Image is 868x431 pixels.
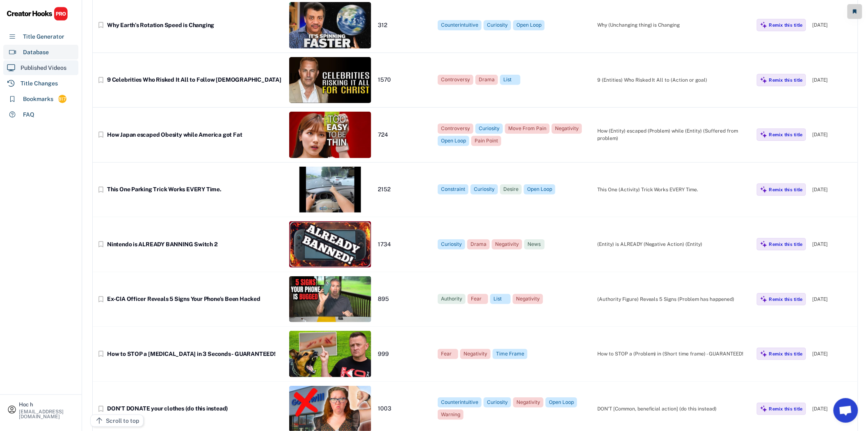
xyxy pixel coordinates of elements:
div: Open Loop [516,22,541,29]
div: (Entity) is ALREADY (Negative Action) (Entity) [597,241,750,248]
div: FAQ [23,110,34,119]
div: Remix this title [769,187,803,193]
div: [DATE] [813,350,854,358]
div: Remix this title [769,22,803,28]
div: Curiosity [479,125,500,132]
div: (Authority Figure) Reveals 5 Signs (Problem has happened) [597,296,750,303]
div: Open Loop [549,399,574,406]
div: Constraint [441,186,465,193]
img: MagicMajor%20%28Purple%29.svg [760,296,767,303]
div: Counterintuitive [441,399,478,406]
div: 1734 [378,241,431,248]
div: 724 [378,131,431,139]
img: thumbnail%20%2846%29.jpg [289,331,371,377]
div: Scroll to top [106,417,139,425]
button: bookmark_border [97,76,105,84]
div: Curiosity [487,22,508,29]
div: This One (Activity) Trick Works EVERY Time. [597,186,750,193]
div: Pain Point [475,138,498,144]
button: bookmark_border [97,240,105,248]
div: Desire [503,186,519,193]
div: [DATE] [813,131,854,138]
img: MagicMajor%20%28Purple%29.svg [760,21,767,29]
img: thumbnail%20%2851%29.jpg [289,112,371,158]
img: thumbnail%20%2843%29.jpg [289,276,371,323]
div: DON'T [Common, beneficial action] (do this instead) [597,405,750,413]
div: Remix this title [769,296,803,302]
div: Remix this title [769,406,803,412]
div: Authority [441,296,462,303]
img: MagicMajor%20%28Purple%29.svg [760,241,767,248]
div: Curiosity [474,186,495,193]
div: Nintendo is ALREADY BANNING Switch 2 [107,241,283,248]
div: 1570 [378,76,431,84]
div: Why Earth’s Rotation Speed is Changing [107,22,283,29]
div: [DATE] [813,405,854,413]
div: Curiosity [441,241,462,248]
div: [EMAIL_ADDRESS][DOMAIN_NAME] [19,409,75,419]
div: [DATE] [813,241,854,248]
button: bookmark_border [97,131,105,139]
div: Open Loop [441,138,466,144]
div: How Japan escaped Obesity while America got Fat [107,131,283,139]
div: Hoc h [19,402,75,407]
img: MagicMajor%20%28Purple%29.svg [760,186,767,193]
img: CHPRO%20Logo.svg [7,7,68,21]
div: Move From Pain [508,125,546,132]
div: Time Frame [496,351,524,358]
div: Bookmarks [23,95,53,103]
div: Ex-CIA Officer Reveals 5 Signs Your Phone’s Been Hacked [107,296,283,303]
div: Warning [441,411,460,418]
div: Drama [471,241,487,248]
div: List [493,296,507,303]
div: 1003 [378,405,431,413]
div: Remix this title [769,132,803,138]
div: Title Generator [23,32,64,41]
div: Controversy [441,76,470,83]
div: 312 [378,22,431,29]
div: Controversy [441,125,470,132]
div: 2152 [378,186,431,193]
img: MagicMajor%20%28Purple%29.svg [760,350,767,358]
button: bookmark_border [97,350,105,358]
img: thumbnail%20%2862%29.jpg [289,2,371,48]
div: This One Parking Trick Works EVERY Time. [107,186,283,193]
div: Database [23,48,49,57]
div: DON'T DONATE your clothes (do this instead) [107,405,283,413]
div: Curiosity [487,399,508,406]
div: Remix this title [769,351,803,357]
div: How to STOP a [MEDICAL_DATA] in 3 Seconds - GUARANTEED! [107,351,283,358]
img: thumbnail%20%2869%29.jpg [289,57,371,103]
div: Negativity [464,351,487,358]
div: List [503,76,517,83]
img: thumbnail%20%2864%29.jpg [289,167,371,213]
button: bookmark_border [97,295,105,303]
button: bookmark_border [97,405,105,413]
button: bookmark_border [97,186,105,194]
div: Remix this title [769,77,803,83]
img: MagicMajor%20%28Purple%29.svg [760,405,767,413]
div: 895 [378,296,431,303]
div: Negativity [495,241,519,248]
div: Drama [479,76,495,83]
div: How (Entity) escaped (Problem) while (Entity) (Suffered from problem) [597,127,750,142]
div: Counterintuitive [441,22,478,29]
div: 9 Celebrities Who Risked It All to Follow [DEMOGRAPHIC_DATA] [107,76,283,84]
div: How to STOP a (Problem) in (Short time frame) - GUARANTEED! [597,350,750,358]
div: News [528,241,541,248]
div: [DATE] [813,21,854,29]
img: MagicMajor%20%28Purple%29.svg [760,131,767,138]
button: bookmark_border [97,21,105,29]
div: 9 (Entities) Who Risked It All to (Action or goal) [597,76,750,84]
a: Open chat [834,398,858,423]
div: Negativity [555,125,579,132]
div: Fear [441,351,455,358]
